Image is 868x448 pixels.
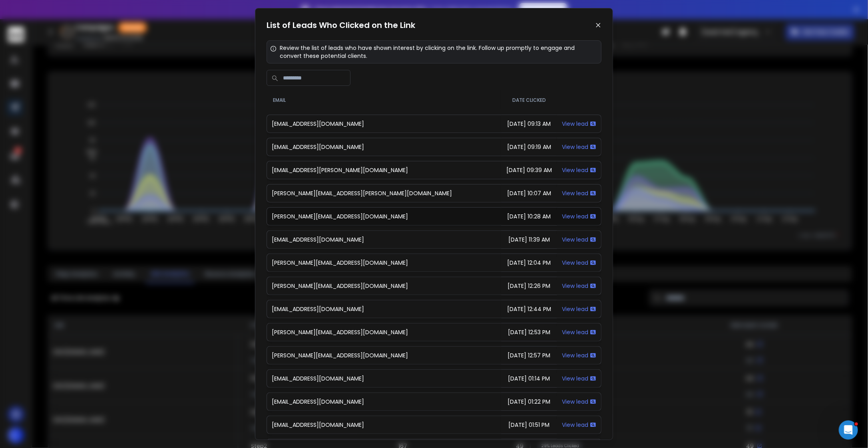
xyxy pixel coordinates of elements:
[562,212,596,220] div: View lead
[506,212,552,220] div: [DATE] 10:28 AM
[562,282,596,290] div: View lead
[267,346,501,365] td: [PERSON_NAME][EMAIL_ADDRESS][DOMAIN_NAME]
[562,398,596,406] div: View lead
[506,236,552,244] div: [DATE] 11:39 AM
[506,120,552,128] div: [DATE] 09:13 AM
[267,416,501,434] td: [EMAIL_ADDRESS][DOMAIN_NAME]
[506,398,552,406] div: [DATE] 01:22 PM
[562,328,596,336] div: View lead
[562,189,596,197] div: View lead
[506,305,552,313] div: [DATE] 12:44 PM
[506,143,552,151] div: [DATE] 09:19 AM
[267,115,501,133] td: [EMAIL_ADDRESS][DOMAIN_NAME]
[562,351,596,359] div: View lead
[267,20,415,31] h1: List of Leads Who Clicked on the Link
[267,323,501,341] td: [PERSON_NAME][EMAIL_ADDRESS][DOMAIN_NAME]
[267,300,501,318] td: [EMAIL_ADDRESS][DOMAIN_NAME]
[562,259,596,267] div: View lead
[506,375,552,383] div: [DATE] 01:14 PM
[267,392,501,411] td: [EMAIL_ADDRESS][DOMAIN_NAME]
[562,143,596,151] div: View lead
[562,236,596,244] div: View lead
[267,254,501,272] td: [PERSON_NAME][EMAIL_ADDRESS][DOMAIN_NAME]
[562,375,596,383] div: View lead
[267,161,501,179] td: [EMAIL_ADDRESS][PERSON_NAME][DOMAIN_NAME]
[267,230,501,249] td: [EMAIL_ADDRESS][DOMAIN_NAME]
[562,166,596,174] div: View lead
[267,369,501,388] td: [EMAIL_ADDRESS][DOMAIN_NAME]
[839,420,858,440] iframe: Intercom live chat
[267,184,501,202] td: [PERSON_NAME][EMAIL_ADDRESS][PERSON_NAME][DOMAIN_NAME]
[506,351,552,359] div: [DATE] 12:57 PM
[506,328,552,336] div: [DATE] 12:53 PM
[267,138,501,156] td: [EMAIL_ADDRESS][DOMAIN_NAME]
[506,189,552,197] div: [DATE] 10:07 AM
[267,91,501,110] th: Email
[562,120,596,128] div: View lead
[506,421,552,429] div: [DATE] 01:51 PM
[267,207,501,226] td: [PERSON_NAME][EMAIL_ADDRESS][DOMAIN_NAME]
[506,166,552,174] div: [DATE] 09:39 AM
[501,91,557,110] th: Date Clicked
[267,277,501,295] td: [PERSON_NAME][EMAIL_ADDRESS][DOMAIN_NAME]
[562,421,596,429] div: View lead
[562,305,596,313] div: View lead
[506,259,552,267] div: [DATE] 12:04 PM
[506,282,552,290] div: [DATE] 12:26 PM
[280,44,598,60] p: Review the list of leads who have shown interest by clicking on the link. Follow up promptly to e...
